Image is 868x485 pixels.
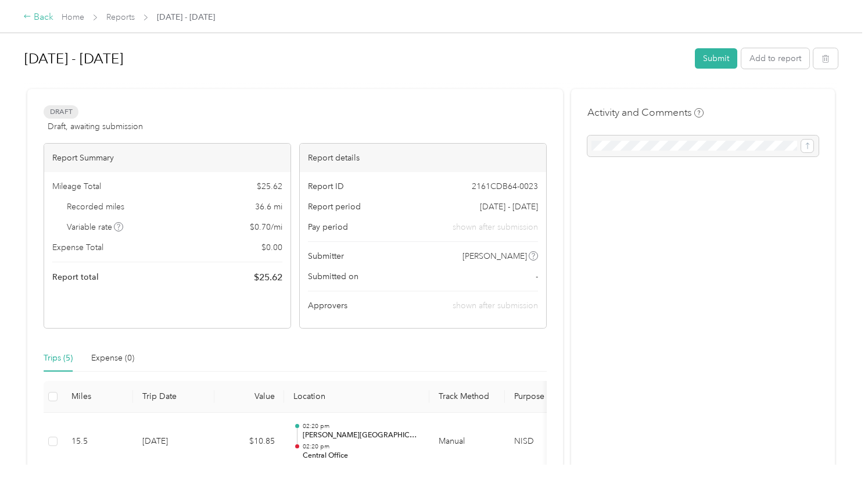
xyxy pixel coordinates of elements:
[303,443,420,451] p: 02:20 pm
[255,201,282,213] span: 36.6 mi
[587,105,704,120] h4: Activity and Comments
[505,413,592,471] td: NISD
[214,381,284,413] th: Value
[303,422,420,430] p: 02:20 pm
[62,381,133,413] th: Miles
[91,352,134,365] div: Expense (0)
[23,10,53,24] div: Back
[48,120,143,133] span: Draft, awaiting submission
[44,352,73,365] div: Trips (5)
[52,180,101,192] span: Mileage Total
[803,420,868,485] iframe: Everlance-gr Chat Button Frame
[303,430,420,441] p: [PERSON_NAME][GEOGRAPHIC_DATA]
[453,221,538,233] span: shown after submission
[308,221,348,233] span: Pay period
[462,250,527,262] span: [PERSON_NAME]
[308,270,358,283] span: Submitted on
[741,48,809,69] button: Add to report
[308,299,347,312] span: Approvers
[308,201,361,213] span: Report period
[303,451,420,461] p: Central Office
[44,144,290,172] div: Report Summary
[52,241,103,254] span: Expense Total
[67,221,124,233] span: Variable rate
[214,413,284,471] td: $10.85
[67,201,124,213] span: Recorded miles
[300,144,546,172] div: Report details
[480,201,538,213] span: [DATE] - [DATE]
[429,381,505,413] th: Track Method
[250,221,282,233] span: $ 0.70 / mi
[44,105,78,119] span: Draft
[453,301,538,311] span: shown after submission
[695,48,737,69] button: Submit
[157,11,215,23] span: [DATE] - [DATE]
[133,381,214,413] th: Trip Date
[284,381,429,413] th: Location
[106,12,135,22] a: Reports
[472,180,538,192] span: 2161CDB64-0023
[429,413,505,471] td: Manual
[133,413,214,471] td: [DATE]
[536,270,538,283] span: -
[52,271,99,283] span: Report total
[254,270,282,284] span: $ 25.62
[62,12,84,22] a: Home
[308,250,344,262] span: Submitter
[261,241,282,254] span: $ 0.00
[505,381,592,413] th: Purpose
[257,180,282,192] span: $ 25.62
[308,180,344,192] span: Report ID
[24,45,687,73] h1: Sep 1 - 30, 2025
[62,413,133,471] td: 15.5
